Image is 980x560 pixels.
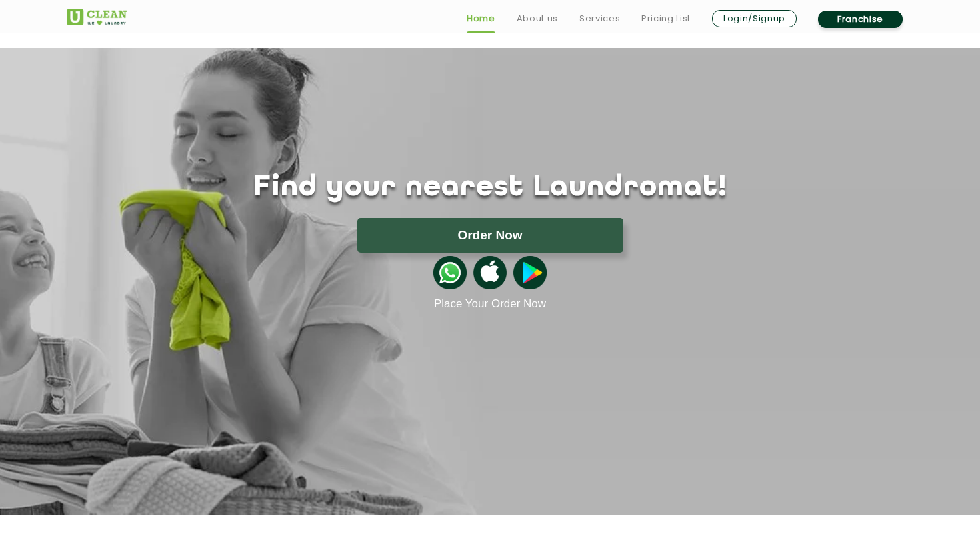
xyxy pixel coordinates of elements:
[434,297,546,311] a: Place Your Order Now
[517,11,558,27] a: About us
[712,10,797,27] a: Login/Signup
[818,11,903,28] a: Franchise
[467,11,495,27] a: Home
[357,218,623,253] button: Order Now
[641,11,691,27] a: Pricing List
[67,9,127,25] img: UClean Laundry and Dry Cleaning
[473,256,507,289] img: apple-icon.png
[433,256,467,289] img: whatsappicon.png
[579,11,620,27] a: Services
[513,256,547,289] img: playstoreicon.png
[57,171,923,205] h1: Find your nearest Laundromat!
